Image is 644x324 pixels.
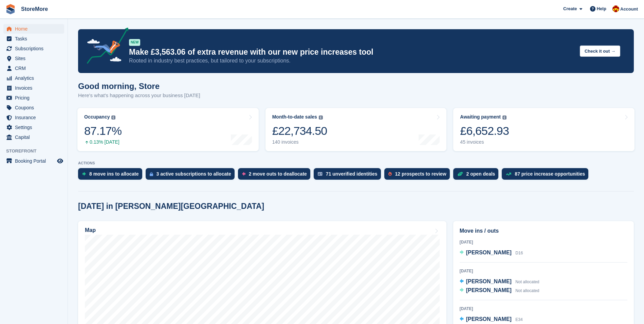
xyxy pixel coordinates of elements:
span: D16 [515,251,523,255]
div: Month-to-date sales [272,114,317,120]
span: Coupons [15,103,56,112]
div: 45 invoices [460,139,509,145]
span: Capital [15,132,56,142]
div: 2 move outs to deallocate [249,171,307,177]
span: Pricing [15,93,56,103]
h2: Map [85,227,96,233]
span: Tasks [15,34,56,43]
a: menu [3,73,64,83]
a: menu [3,156,64,166]
span: Home [15,24,56,34]
div: 140 invoices [272,139,327,145]
span: [PERSON_NAME] [466,287,512,293]
div: £6,652.93 [460,124,509,138]
a: menu [3,54,64,63]
a: Occupancy 87.17% 0.13% [DATE] [77,108,259,151]
h2: Move ins / outs [460,227,627,235]
img: price_increase_opportunities-93ffe204e8149a01c8c9dc8f82e8f89637d9d84a8eef4429ea346261dce0b2c0.svg [506,173,511,176]
span: Not allocated [515,280,539,284]
span: Not allocated [515,288,539,293]
span: Sites [15,54,56,63]
a: menu [3,123,64,132]
a: menu [3,93,64,103]
a: Month-to-date sales £22,734.50 140 invoices [265,108,447,151]
div: [DATE] [460,239,627,245]
a: menu [3,113,64,122]
span: Storefront [6,148,68,155]
span: [PERSON_NAME] [466,316,512,322]
a: menu [3,132,64,142]
div: 0.13% [DATE] [84,139,122,145]
a: 3 active subscriptions to allocate [146,168,238,183]
img: icon-info-grey-7440780725fd019a000dd9b08b2336e03edf1995a4989e88bcd33f0948082b44.svg [502,115,507,120]
a: menu [3,64,64,73]
span: E34 [515,317,522,322]
span: CRM [15,64,56,73]
a: 2 open deals [453,168,502,183]
span: Subscriptions [15,44,56,53]
div: 87.17% [84,124,122,138]
a: menu [3,103,64,112]
div: 8 move ins to allocate [89,171,139,177]
span: Booking Portal [15,156,56,166]
div: NEW [129,39,140,46]
img: stora-icon-8386f47178a22dfd0bd8f6a31ec36ba5ce8667c1dd55bd0f319d3a0aa187defe.svg [5,4,16,14]
div: 2 open deals [466,171,495,177]
div: £22,734.50 [272,124,327,138]
div: [DATE] [460,268,627,274]
span: Account [620,6,638,13]
div: Awaiting payment [460,114,501,120]
a: Preview store [56,157,64,165]
span: [PERSON_NAME] [466,278,512,284]
img: icon-info-grey-7440780725fd019a000dd9b08b2336e03edf1995a4989e88bcd33f0948082b44.svg [319,115,323,120]
span: Analytics [15,73,56,83]
a: 71 unverified identities [314,168,384,183]
a: StoreMore [18,3,51,15]
h2: [DATE] in [PERSON_NAME][GEOGRAPHIC_DATA] [78,202,264,211]
a: menu [3,83,64,93]
a: [PERSON_NAME] D16 [460,249,523,257]
div: 3 active subscriptions to allocate [157,171,231,177]
a: 87 price increase opportunities [502,168,592,183]
a: 12 prospects to review [384,168,453,183]
span: Invoices [15,83,56,93]
span: Create [563,5,577,12]
span: Settings [15,123,56,132]
img: move_ins_to_allocate_icon-fdf77a2bb77ea45bf5b3d319d69a93e2d87916cf1d5bf7949dd705db3b84f3ca.svg [82,172,86,176]
span: Help [597,5,606,12]
a: Awaiting payment £6,652.93 45 invoices [453,108,634,151]
img: deal-1b604bf984904fb50ccaf53a9ad4b4a5d6e5aea283cecdc64d6e3604feb123c2.svg [457,172,463,176]
img: move_outs_to_deallocate_icon-f764333ba52eb49d3ac5e1228854f67142a1ed5810a6f6cc68b1a99e826820c5.svg [242,172,245,176]
a: 2 move outs to deallocate [238,168,314,183]
a: [PERSON_NAME] Not allocated [460,286,539,295]
a: menu [3,34,64,43]
div: [DATE] [460,306,627,312]
h1: Good morning, Store [78,82,200,91]
a: 8 move ins to allocate [78,168,146,183]
p: Rooted in industry best practices, but tailored to your subscriptions. [129,57,574,65]
div: Occupancy [84,114,110,120]
img: active_subscription_to_allocate_icon-d502201f5373d7db506a760aba3b589e785aa758c864c3986d89f69b8ff3... [150,172,153,176]
a: [PERSON_NAME] E34 [460,315,523,324]
a: [PERSON_NAME] Not allocated [460,277,539,286]
a: menu [3,44,64,53]
button: Check it out → [580,46,620,57]
p: Here's what's happening across your business [DATE] [78,92,200,100]
p: Make £3,563.06 of extra revenue with our new price increases tool [129,47,574,57]
span: Insurance [15,113,56,122]
span: [PERSON_NAME] [466,250,512,255]
div: 71 unverified identities [326,171,378,177]
img: prospect-51fa495bee0391a8d652442698ab0144808aea92771e9ea1ae160a38d050c398.svg [388,172,392,176]
img: price-adjustments-announcement-icon-8257ccfd72463d97f412b2fc003d46551f7dbcb40ab6d574587a9cd5c0d94... [81,28,129,66]
a: menu [3,24,64,34]
div: 12 prospects to review [395,171,446,177]
p: ACTIONS [78,161,634,165]
div: 87 price increase opportunities [515,171,585,177]
img: Store More Team [612,5,619,12]
img: verify_identity-adf6edd0f0f0b5bbfe63781bf79b02c33cf7c696d77639b501bdc392416b5a36.svg [318,172,323,176]
img: icon-info-grey-7440780725fd019a000dd9b08b2336e03edf1995a4989e88bcd33f0948082b44.svg [111,115,115,120]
